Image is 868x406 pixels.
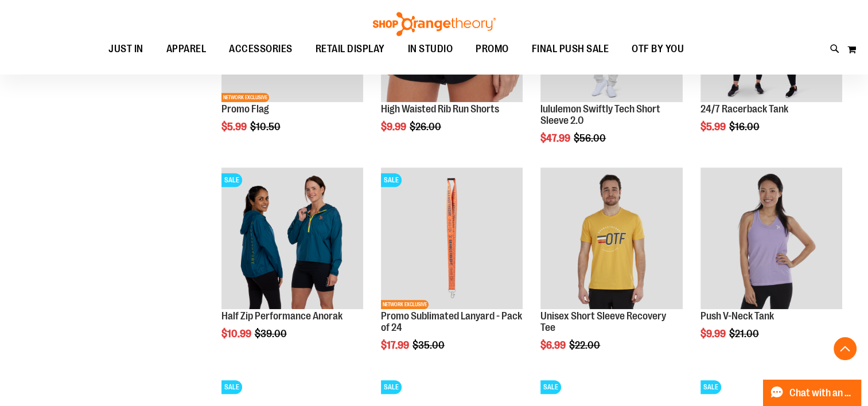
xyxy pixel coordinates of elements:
[381,310,522,333] a: Promo Sublimated Lanyard - Pack of 24
[695,162,848,369] div: product
[464,36,520,63] a: PROMO
[540,310,666,333] a: Unisex Short Sleeve Recovery Tee
[97,36,155,63] a: JUST IN
[221,167,363,309] img: Half Zip Performance Anorak
[396,36,465,63] a: IN STUDIO
[632,36,684,62] span: OTF BY YOU
[789,388,854,399] span: Chat with an Expert
[229,36,293,62] span: ACCESSORIES
[574,132,608,144] span: $56.00
[620,36,695,63] a: OTF BY YOU
[540,103,660,126] a: lululemon Swiftly Tech Short Sleeve 2.0
[381,339,411,351] span: $17.99
[540,167,682,311] a: Product image for Unisex Short Sleeve Recovery Tee
[408,36,453,62] span: IN STUDIO
[540,167,682,309] img: Product image for Unisex Short Sleeve Recovery Tee
[381,167,523,311] a: Product image for Sublimated Lanyard - Pack of 24SALENETWORK EXCLUSIVE
[540,339,567,351] span: $6.99
[412,339,446,351] span: $35.00
[381,103,499,115] a: High Waisted Rib Run Shorts
[520,36,621,62] a: FINAL PUSH SALE
[540,132,572,144] span: $47.99
[221,310,342,322] a: Half Zip Performance Anorak
[221,103,269,115] a: Promo Flag
[532,36,609,62] span: FINAL PUSH SALE
[700,167,842,309] img: Product image for Push V-Neck Tank
[700,380,721,394] span: SALE
[216,162,369,369] div: product
[250,121,282,132] span: $10.50
[700,121,727,132] span: $5.99
[155,36,218,63] a: APPAREL
[700,103,788,115] a: 24/7 Racerback Tank
[729,328,761,339] span: $21.00
[217,36,304,63] a: ACCESSORIES
[221,173,242,187] span: SALE
[700,167,842,311] a: Product image for Push V-Neck Tank
[834,337,857,360] button: Back To Top
[304,36,396,63] a: RETAIL DISPLAY
[166,36,207,62] span: APPAREL
[569,339,602,351] span: $22.00
[535,162,688,380] div: product
[221,121,248,132] span: $5.99
[700,328,727,339] span: $9.99
[410,121,443,132] span: $26.00
[381,300,429,309] span: NETWORK EXCLUSIVE
[381,380,402,394] span: SALE
[381,173,402,187] span: SALE
[108,36,143,62] span: JUST IN
[221,93,269,102] span: NETWORK EXCLUSIVE
[729,121,761,132] span: $16.00
[381,167,523,309] img: Product image for Sublimated Lanyard - Pack of 24
[763,380,862,406] button: Chat with an Expert
[221,380,242,394] span: SALE
[700,310,774,322] a: Push V-Neck Tank
[221,167,363,311] a: Half Zip Performance AnorakSALE
[476,36,509,62] span: PROMO
[221,328,253,339] span: $10.99
[375,162,528,380] div: product
[381,121,408,132] span: $9.99
[371,12,497,36] img: Shop Orangetheory
[316,36,385,62] span: RETAIL DISPLAY
[255,328,289,339] span: $39.00
[540,380,561,394] span: SALE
